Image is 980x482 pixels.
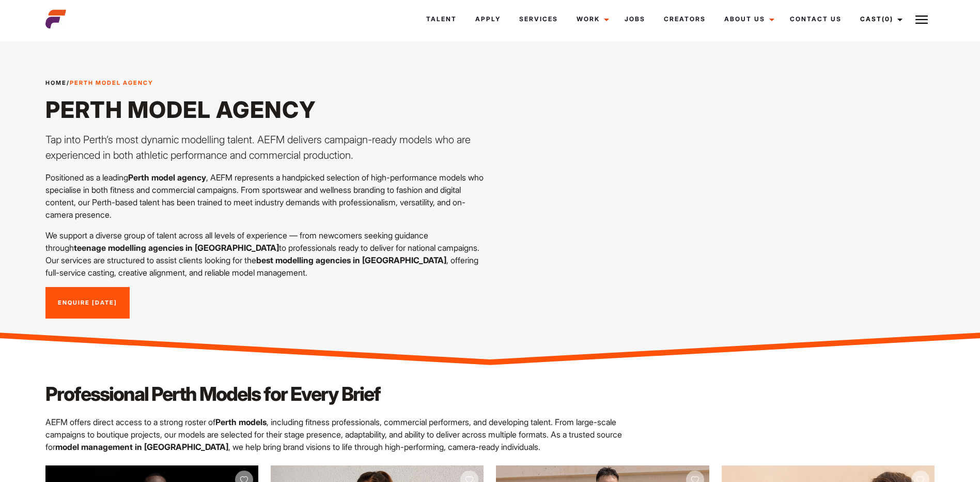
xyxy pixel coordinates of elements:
h1: Perth Model Agency [45,96,484,124]
span: / [45,79,153,87]
a: Talent [417,5,466,33]
img: Burger icon [915,13,928,26]
strong: model management in [GEOGRAPHIC_DATA] [55,442,228,452]
p: Tap into Perth’s most dynamic modelling talent. AEFM delivers campaign-ready models who are exper... [45,132,484,163]
strong: teenage modelling agencies in [GEOGRAPHIC_DATA] [74,243,279,253]
a: Contact Us [781,5,851,33]
span: (0) [882,15,893,23]
strong: best modelling agencies in [GEOGRAPHIC_DATA] [256,255,446,265]
a: Cast(0) [851,5,909,33]
p: We support a diverse group of talent across all levels of experience — from newcomers seeking gui... [45,229,484,279]
a: Apply [466,5,510,33]
a: Services [510,5,567,33]
p: Positioned as a leading , AEFM represents a handpicked selection of high-performance models who s... [45,171,484,221]
a: Home [45,79,67,86]
a: Jobs [615,5,655,33]
strong: Perth models [215,417,267,427]
img: cropped-aefm-brand-fav-22-square.png [45,9,66,29]
h2: Professional Perth Models for Every Brief [45,381,634,408]
strong: Perth model agency [128,172,206,183]
a: Creators [655,5,715,33]
a: Enquire [DATE] [45,287,130,319]
a: About Us [715,5,781,33]
a: Work [567,5,615,33]
p: AEFM offers direct access to a strong roster of , including fitness professionals, commercial per... [45,416,634,453]
strong: Perth Model Agency [70,79,153,86]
